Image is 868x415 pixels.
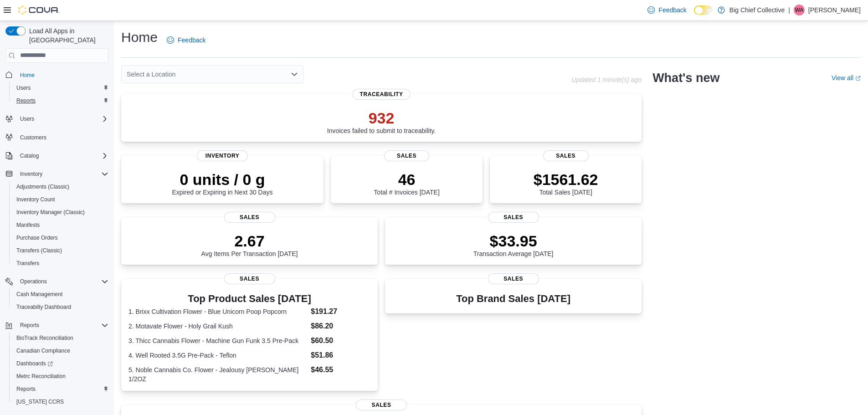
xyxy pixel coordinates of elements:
[456,293,570,304] h3: Top Brand Sales [DATE]
[13,258,108,269] span: Transfers
[16,303,71,311] span: Traceabilty Dashboard
[18,5,59,15] img: Cova
[13,333,108,343] span: BioTrack Reconciliation
[121,28,158,46] h1: Home
[13,82,108,93] span: Users
[534,170,598,189] p: $1561.62
[20,170,42,178] span: Inventory
[16,150,108,161] span: Catalog
[16,209,85,216] span: Inventory Manager (Classic)
[13,371,69,382] a: Metrc Reconciliation
[488,212,539,223] span: Sales
[543,150,589,161] span: Sales
[16,360,53,367] span: Dashboards
[13,345,74,356] a: Canadian Compliance
[16,221,40,229] span: Manifests
[327,109,436,127] p: 932
[163,31,209,49] a: Feedback
[384,150,430,161] span: Sales
[13,220,108,231] span: Manifests
[9,395,112,408] button: [US_STATE] CCRS
[201,232,298,257] div: Avg Items Per Transaction [DATE]
[9,257,112,270] button: Transfers
[16,276,108,287] span: Operations
[13,333,77,343] a: BioTrack Reconciliation
[16,69,108,81] span: Home
[16,234,58,241] span: Purchase Orders
[16,334,73,342] span: BioTrack Reconciliation
[20,115,34,123] span: Users
[128,365,307,384] dt: 5. Noble Cannabis Co. Flower - Jealousy [PERSON_NAME] 1/2OZ
[9,193,112,206] button: Inventory Count
[2,113,112,125] button: Users
[327,109,436,134] div: Invoices failed to submit to traceability.
[13,345,108,356] span: Canadian Compliance
[13,95,39,106] a: Reports
[473,232,554,250] p: $33.95
[128,322,307,331] dt: 2. Motavate Flower - Holy Grail Kush
[311,350,370,361] dd: $51.86
[128,293,370,304] h3: Top Product Sales [DATE]
[16,247,62,254] span: Transfers (Classic)
[571,76,642,83] p: Updated 1 minute(s) ago
[13,384,108,395] span: Reports
[9,370,112,383] button: Metrc Reconciliation
[13,371,108,382] span: Metrc Reconciliation
[13,181,73,192] a: Adjustments (Classic)
[9,219,112,231] button: Manifests
[9,383,112,395] button: Reports
[2,275,112,288] button: Operations
[13,258,43,269] a: Transfers
[16,291,62,298] span: Cash Management
[13,289,108,300] span: Cash Management
[13,181,108,192] span: Adjustments (Classic)
[13,358,56,369] a: Dashboards
[16,276,51,287] button: Operations
[13,207,108,218] span: Inventory Manager (Classic)
[20,152,39,159] span: Catalog
[201,232,298,250] p: 2.67
[9,206,112,219] button: Inventory Manager (Classic)
[9,332,112,344] button: BioTrack Reconciliation
[13,194,59,205] a: Inventory Count
[13,302,75,313] a: Traceabilty Dashboard
[374,170,439,189] p: 46
[16,398,64,405] span: [US_STATE] CCRS
[2,68,112,82] button: Home
[694,5,713,15] input: Dark Mode
[311,321,370,332] dd: $86.20
[128,351,307,360] dt: 4. Well Rooted 3.5G Pre-Pack - Teflon
[224,212,275,223] span: Sales
[311,306,370,317] dd: $191.27
[9,180,112,193] button: Adjustments (Classic)
[353,89,411,100] span: Traceability
[2,168,112,180] button: Inventory
[2,149,112,162] button: Catalog
[16,113,38,124] button: Users
[178,36,205,45] span: Feedback
[374,170,439,196] div: Total # Invoices [DATE]
[9,301,112,313] button: Traceabilty Dashboard
[291,71,298,78] button: Open list of options
[16,70,38,81] a: Home
[788,5,790,15] p: |
[16,196,55,203] span: Inventory Count
[16,320,108,331] span: Reports
[16,320,43,331] button: Reports
[128,307,307,316] dt: 1. Brixx Cultivation Flower - Blue Unicorn Poop Popcorn
[311,335,370,346] dd: $60.50
[832,74,861,82] a: View allExternal link
[534,170,598,196] div: Total Sales [DATE]
[808,5,861,15] p: [PERSON_NAME]
[16,373,66,380] span: Metrc Reconciliation
[9,357,112,370] a: Dashboards
[26,26,108,45] span: Load All Apps in [GEOGRAPHIC_DATA]
[13,95,108,106] span: Reports
[224,273,275,284] span: Sales
[16,385,36,393] span: Reports
[473,232,554,257] div: Transaction Average [DATE]
[128,336,307,345] dt: 3. Thicc Cannabis Flower - Machine Gun Funk 3.5 Pre-Pack
[16,97,36,104] span: Reports
[16,169,46,179] button: Inventory
[2,319,112,332] button: Reports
